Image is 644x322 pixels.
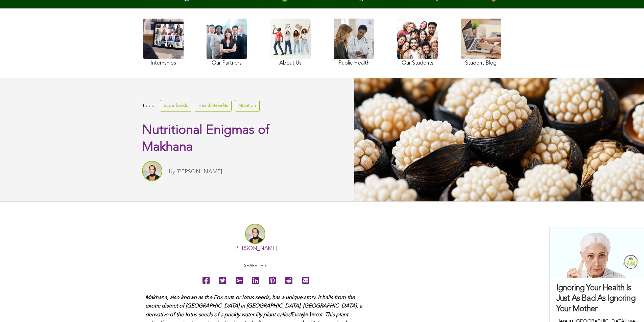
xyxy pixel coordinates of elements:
[142,124,269,154] span: Nutritional Enigmas of Makhana
[234,246,277,251] a: [PERSON_NAME]
[235,100,260,112] a: Nutrition
[160,100,191,112] a: Superfoods
[610,290,644,322] iframe: Chat Widget
[176,169,222,175] a: [PERSON_NAME]
[195,100,232,112] a: Health Benefits
[145,263,365,269] p: Share this
[169,169,175,175] span: by
[145,295,362,318] span: Makhana, also known as the Fox nuts or lotus seeds, has a unique story. It hails from the exotic ...
[142,161,162,181] img: Dr. Sana Mian
[142,101,155,110] span: Topic:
